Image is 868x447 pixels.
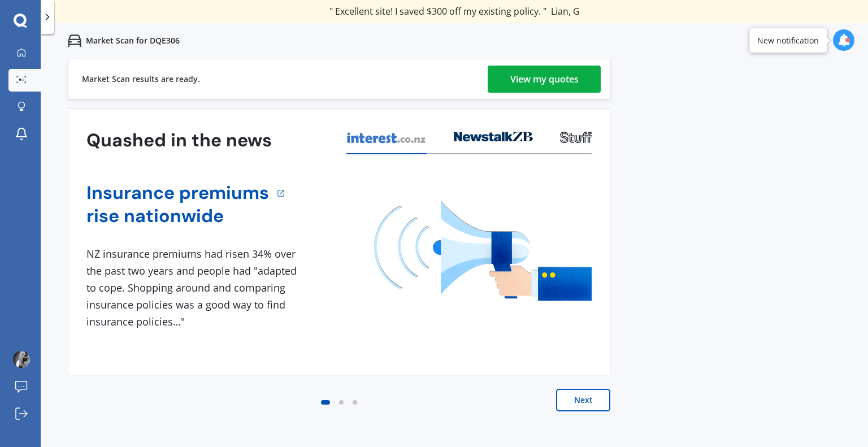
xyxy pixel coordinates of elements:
[510,66,579,93] div: View my quotes
[68,34,81,47] img: car.f15378c7a67c060ca3f3.svg
[374,201,592,301] img: media image
[488,66,601,93] a: View my quotes
[86,181,269,205] a: Insurance premiums
[757,34,819,46] div: New notification
[556,389,610,411] button: Next
[86,205,269,228] a: rise nationwide
[13,351,30,368] img: 3bdadc777b9e56a25ca7068d27b0de65
[82,59,200,99] div: Market Scan results are ready.
[86,246,301,330] div: NZ insurance premiums had risen 34% over the past two years and people had "adapted to cope. Shop...
[86,35,180,46] p: Market Scan for DQE306
[86,129,272,152] h3: Quashed in the news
